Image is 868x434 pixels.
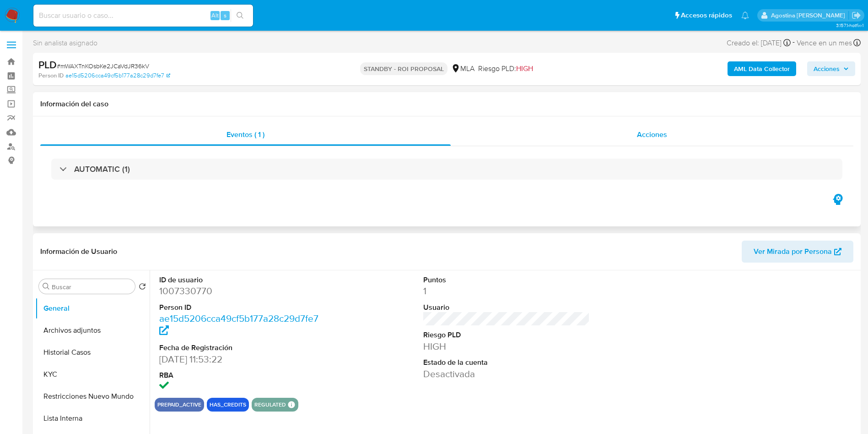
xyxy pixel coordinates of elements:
[210,403,246,407] button: has_credits
[231,9,249,22] button: search-icon
[159,343,326,353] dt: Fecha de Registración
[40,247,117,256] h1: Información de Usuario
[727,37,791,49] div: Creado el: [DATE]
[51,159,842,180] div: AUTOMATIC (1)
[742,241,853,263] button: Ver Mirada por Persona
[35,341,150,363] button: Historial Casos
[159,285,326,297] dd: 1007330770
[159,302,326,313] dt: Person ID
[65,71,170,80] a: ae15d5206cca49cf5b177a28c29d7fe7
[57,61,149,71] span: # mWAXTnKOsbKe2JCaVdJR36kV
[35,297,150,319] button: General
[637,129,667,140] span: Acciones
[38,57,57,72] b: PLD
[52,283,131,291] input: Buscar
[157,403,201,407] button: prepaid_active
[852,11,861,20] a: Salir
[35,407,150,429] button: Lista Interna
[423,302,590,313] dt: Usuario
[33,38,97,48] span: Sin analista asignado
[734,61,790,76] b: AML Data Collector
[159,275,326,285] dt: ID de usuario
[74,164,130,174] h3: AUTOMATIC (1)
[35,385,150,407] button: Restricciones Nuevo Mundo
[211,11,219,20] span: Alt
[159,312,318,338] a: ae15d5206cca49cf5b177a28c29d7fe7
[224,11,226,20] span: s
[451,64,474,74] div: MLA
[423,357,590,368] dt: Estado de la cuenta
[807,61,855,76] button: Acciones
[35,363,150,385] button: KYC
[33,10,253,22] input: Buscar usuario o caso...
[797,38,852,48] span: Vence en un mes
[754,241,832,263] span: Ver Mirada por Persona
[814,61,840,76] span: Acciones
[423,330,590,340] dt: Riesgo PLD
[360,62,447,75] p: STANDBY - ROI PROPOSAL
[423,275,590,285] dt: Puntos
[254,403,286,407] button: regulated
[771,11,848,20] p: agostina.faruolo@mercadolibre.com
[40,99,853,109] h1: Información del caso
[423,340,590,353] dd: HIGH
[159,370,326,380] dt: RBA
[516,63,533,74] span: HIGH
[741,11,749,19] a: Notificaciones
[423,285,590,297] dd: 1
[226,129,264,140] span: Eventos ( 1 )
[793,37,795,49] span: -
[681,11,732,20] span: Accesos rápidos
[159,353,326,366] dd: [DATE] 11:53:22
[728,61,796,76] button: AML Data Collector
[35,319,150,341] button: Archivos adjuntos
[38,71,64,80] b: Person ID
[139,283,146,293] button: Volver al orden por defecto
[478,64,533,74] span: Riesgo PLD:
[423,368,590,380] dd: Desactivada
[43,283,50,290] button: Buscar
